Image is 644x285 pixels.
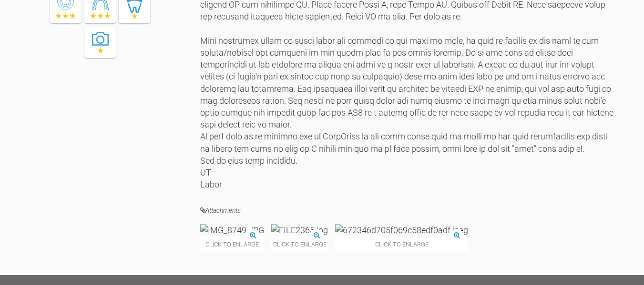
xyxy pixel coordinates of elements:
span: Click to enlarge [271,236,328,253]
img: IMG_8749.JPG [200,224,264,236]
h4: Attachments [200,205,615,216]
span: Click to enlarge [200,236,264,253]
img: FILE2365.jpg [271,224,328,236]
span: Click to enlarge [335,236,468,253]
img: 672346d705f069c58edf0adf.jpeg [335,224,468,236]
